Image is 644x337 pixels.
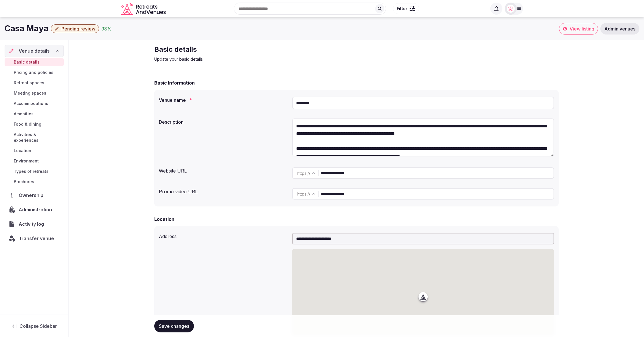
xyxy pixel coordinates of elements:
[101,25,112,32] div: 98 %
[397,6,407,12] span: Filter
[20,323,57,329] span: Collapse Sidebar
[5,131,64,144] a: Activities & experiences
[5,99,64,108] a: Accommodations
[5,189,64,201] a: Ownership
[121,2,167,15] svg: Retreats and Venues company logo
[5,79,64,87] a: Retreat spaces
[159,231,288,240] div: Address
[14,132,61,143] span: Activities & experiences
[5,110,64,118] a: Amenities
[154,45,347,54] h2: Basic details
[14,80,44,86] span: Retreat spaces
[14,179,34,185] span: Brochures
[154,56,347,62] p: Update your basic details
[5,147,64,155] a: Location
[5,120,64,128] a: Food & dining
[5,68,64,76] a: Pricing and policies
[154,320,194,332] button: Save changes
[159,323,189,329] span: Save changes
[5,167,64,175] a: Types of retreats
[19,206,54,213] span: Administration
[154,216,174,223] h2: Location
[393,3,419,14] button: Filter
[5,320,64,332] button: Collapse Sidebar
[570,26,594,32] span: View listing
[507,5,515,13] img: miaceralde
[19,192,46,199] span: Ownership
[19,221,46,227] span: Activity log
[51,24,99,33] button: Pending review
[14,168,49,174] span: Types of retreats
[14,158,39,164] span: Environment
[5,178,64,186] a: Brochures
[5,204,64,216] a: Administration
[19,47,50,54] span: Venue details
[5,232,64,244] button: Transfer venue
[159,186,288,195] div: Promo video URL
[159,165,288,174] div: Website URL
[19,235,54,242] span: Transfer venue
[159,98,288,102] label: Venue name
[559,23,598,35] a: View listing
[600,23,639,35] a: Admin venues
[159,120,288,124] label: Description
[14,59,40,65] span: Basic details
[121,2,167,15] a: Visit the homepage
[14,121,41,127] span: Food & dining
[14,70,53,75] span: Pricing and policies
[14,101,48,106] span: Accommodations
[5,23,49,34] h1: Casa Maya
[154,79,195,86] h2: Basic Information
[5,218,64,230] a: Activity log
[101,25,112,32] button: 98%
[14,148,31,154] span: Location
[5,157,64,165] a: Environment
[604,26,635,32] span: Admin venues
[14,90,46,96] span: Meeting spaces
[5,58,64,66] a: Basic details
[61,26,95,32] span: Pending review
[5,89,64,97] a: Meeting spaces
[14,111,34,117] span: Amenities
